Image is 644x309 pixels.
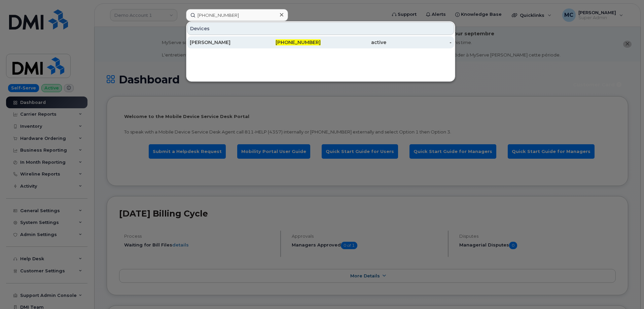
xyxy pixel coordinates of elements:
[321,39,386,46] div: active
[187,36,454,48] a: [PERSON_NAME][PHONE_NUMBER]active-
[386,39,452,46] div: -
[187,22,454,35] div: Devices
[276,39,321,45] span: [PHONE_NUMBER]
[190,39,255,46] div: [PERSON_NAME]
